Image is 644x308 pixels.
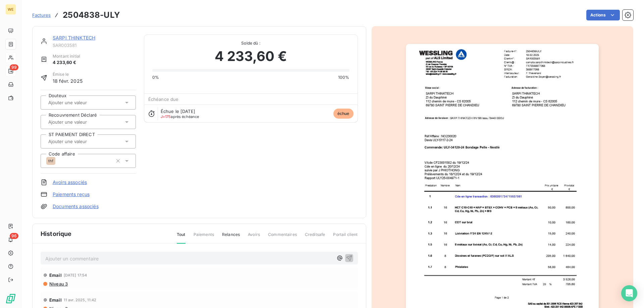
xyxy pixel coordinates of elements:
span: 0% [152,74,159,80]
span: Email [49,272,62,278]
span: 99 [10,64,18,70]
span: Factures [32,12,51,18]
span: Portail client [333,232,358,243]
span: Email [49,297,62,303]
span: 4 233,60 € [53,59,80,66]
span: après échéance [161,115,199,119]
span: Émise le [53,71,83,77]
span: Avoirs [248,232,260,243]
span: Échue le [DATE] [161,109,195,114]
div: Open Intercom Messenger [621,285,637,301]
h3: 2504838-ULY [63,9,120,21]
span: 96 [10,233,18,239]
a: Paiements reçus [53,191,90,198]
span: [DATE] 17:54 [64,273,87,277]
button: Actions [586,10,620,20]
input: Ajouter une valeur [48,119,115,125]
span: Solde dû : [152,40,350,46]
a: SARPI THINKTECH [53,35,95,41]
span: Historique [41,229,72,238]
span: 11 avr. 2025, 11:42 [64,298,97,302]
span: échue [333,109,354,119]
span: 4 233,60 € [215,46,287,66]
span: thf [48,159,53,163]
span: Paiements [194,232,214,243]
span: Creditsafe [305,232,325,243]
span: J+175 [161,114,171,119]
span: Échéance due [148,97,179,102]
span: 100% [338,74,350,80]
span: Montant initial [53,53,80,59]
a: Factures [32,12,51,18]
span: Relances [222,232,240,243]
span: Tout [177,232,185,244]
img: Logo LeanPay [5,293,16,304]
a: Avoirs associés [53,179,87,186]
span: SAR003581 [53,43,136,48]
a: Documents associés [53,203,99,210]
input: Ajouter une valeur [48,138,115,144]
div: WE [5,4,16,15]
span: Commentaires [268,232,297,243]
span: Niveau 3 [49,281,68,287]
input: Ajouter une valeur [48,100,115,106]
span: 18 févr. 2025 [53,77,83,84]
